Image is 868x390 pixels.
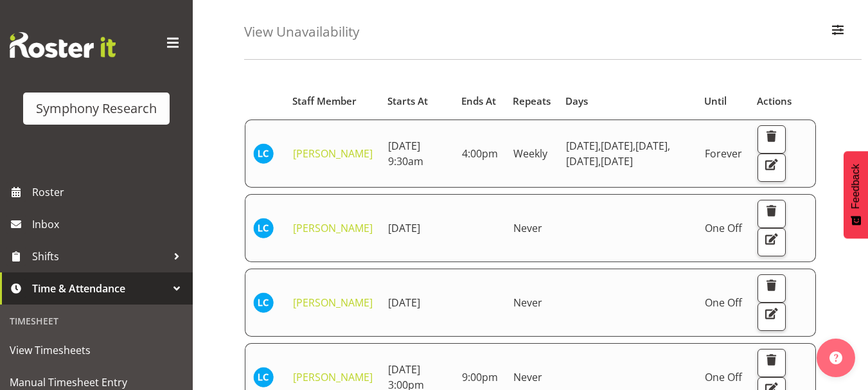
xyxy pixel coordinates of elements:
img: lindsay-carroll-holland11869.jpg [253,143,274,164]
a: [PERSON_NAME] [293,370,373,384]
span: [DATE] [388,221,420,235]
span: , [598,139,601,153]
img: lindsay-carroll-holland11869.jpg [253,218,274,238]
div: Starts At [387,94,447,109]
span: [DATE] [566,154,601,168]
span: Roster [32,182,186,202]
span: Feedback [850,164,862,209]
span: [DATE] [388,296,420,310]
span: [DATE] 9:30am [388,139,423,168]
button: Edit Unavailability [757,154,786,182]
div: Timesheet [3,308,190,334]
div: Days [565,94,689,109]
span: Weekly [513,146,547,161]
div: Ends At [461,94,498,109]
button: Feedback - Show survey [844,151,868,238]
span: View Timesheets [10,341,183,360]
a: View Timesheets [3,334,190,366]
img: help-xxl-2.png [829,351,842,364]
span: [DATE] [566,139,601,153]
span: 9:00pm [462,370,498,384]
button: Delete Unavailability [757,274,786,303]
span: Never [513,370,542,384]
button: Delete Unavailability [757,125,786,154]
span: Inbox [32,215,186,234]
div: Repeats [513,94,551,109]
span: , [598,154,601,168]
button: Delete Unavailability [757,349,786,377]
a: [PERSON_NAME] [293,221,373,235]
img: lindsay-carroll-holland11869.jpg [253,367,274,387]
button: Filter Employees [824,18,851,46]
span: [DATE] [635,139,670,153]
button: Edit Unavailability [757,303,786,331]
button: Delete Unavailability [757,200,786,228]
span: One Off [705,221,742,235]
span: Never [513,221,542,235]
span: [DATE] [601,139,635,153]
a: [PERSON_NAME] [293,296,373,310]
span: , [668,139,670,153]
img: Rosterit website logo [10,32,116,58]
h4: View Unavailability [244,24,359,39]
span: [DATE] [601,154,633,168]
span: , [633,139,635,153]
button: Edit Unavailability [757,228,786,256]
a: [PERSON_NAME] [293,146,373,161]
span: One Off [705,370,742,384]
div: Actions [757,94,808,109]
span: Never [513,296,542,310]
span: Forever [705,146,742,161]
span: One Off [705,296,742,310]
div: Symphony Research [36,99,157,118]
div: Staff Member [292,94,373,109]
div: Until [704,94,742,109]
img: lindsay-carroll-holland11869.jpg [253,292,274,313]
span: Shifts [32,247,167,266]
span: 4:00pm [462,146,498,161]
span: Time & Attendance [32,279,167,298]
